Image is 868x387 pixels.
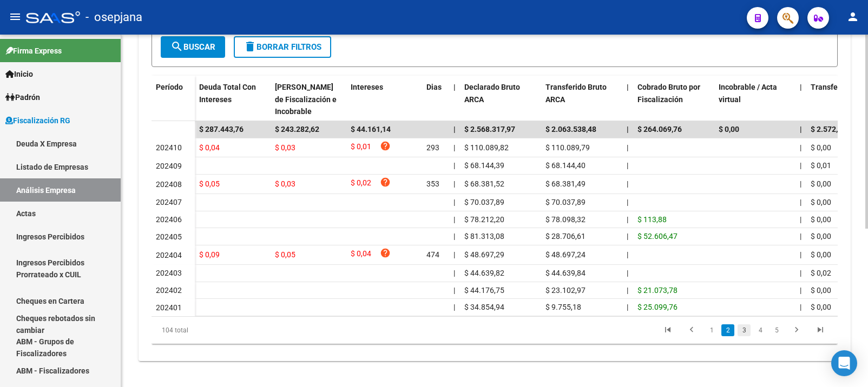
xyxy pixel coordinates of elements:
[271,76,346,123] datatable-header-cell: Deuda Bruta Neto de Fiscalización e Incobrable
[800,179,801,188] span: |
[657,324,678,336] a: go to first page
[453,250,455,259] span: |
[275,179,295,188] span: $ 0,03
[426,83,442,91] span: Dias
[464,83,520,104] span: Declarado Bruto ARCA
[351,177,371,191] span: $ 0,02
[627,269,628,277] span: |
[156,232,182,241] span: 202405
[464,269,504,277] span: $ 44.639,82
[156,286,182,295] span: 202402
[351,248,371,262] span: $ 0,04
[156,251,182,259] span: 202404
[156,83,183,91] span: Período
[195,76,271,123] datatable-header-cell: Deuda Total Con Intereses
[426,143,439,152] span: 293
[800,83,802,91] span: |
[156,198,182,206] span: 202407
[795,76,806,123] datatable-header-cell: |
[633,76,714,123] datatable-header-cell: Cobrado Bruto por Fiscalización
[275,143,295,152] span: $ 0,03
[152,76,195,121] datatable-header-cell: Período
[810,324,831,336] a: go to last page
[346,76,422,123] datatable-header-cell: Intereses
[622,76,633,123] datatable-header-cell: |
[464,215,504,224] span: $ 78.212,20
[800,303,801,311] span: |
[719,83,777,104] span: Incobrable / Acta virtual
[453,143,455,152] span: |
[637,83,700,104] span: Cobrado Bruto por Fiscalización
[637,286,678,295] span: $ 21.073,78
[545,286,586,295] span: $ 23.102,97
[714,76,795,123] datatable-header-cell: Incobrable / Acta virtual
[453,269,455,277] span: |
[545,179,586,188] span: $ 68.381,49
[800,232,801,241] span: |
[453,179,455,188] span: |
[627,179,628,188] span: |
[627,215,628,224] span: |
[637,215,667,224] span: $ 113,88
[199,83,256,104] span: Deuda Total Con Intereses
[627,286,628,295] span: |
[9,10,22,23] mat-icon: menu
[811,161,831,170] span: $ 0,01
[768,321,785,339] li: page 5
[156,180,182,189] span: 202408
[156,269,182,277] span: 202403
[720,321,736,339] li: page 2
[545,161,586,170] span: $ 68.144,40
[800,125,802,134] span: |
[199,179,220,188] span: $ 0,05
[275,250,295,259] span: $ 0,05
[244,42,321,52] span: Borrar Filtros
[627,83,629,91] span: |
[846,10,859,23] mat-icon: person
[545,269,586,277] span: $ 44.639,84
[453,215,455,224] span: |
[351,141,371,155] span: $ 0,01
[627,303,628,311] span: |
[244,40,257,53] mat-icon: delete
[161,36,225,58] button: Buscar
[637,232,678,241] span: $ 52.606,47
[464,198,504,206] span: $ 70.037,89
[811,143,831,152] span: $ 0,00
[170,42,215,52] span: Buscar
[545,83,607,104] span: Transferido Bruto ARCA
[627,161,628,170] span: |
[800,161,801,170] span: |
[736,321,752,339] li: page 3
[170,40,183,53] mat-icon: search
[545,303,581,311] span: $ 9.755,18
[800,215,801,224] span: |
[453,198,455,206] span: |
[156,162,182,170] span: 202409
[637,303,678,311] span: $ 25.099,76
[156,303,182,312] span: 202401
[545,215,586,224] span: $ 78.098,32
[351,125,391,134] span: $ 44.161,14
[453,286,455,295] span: |
[811,215,831,224] span: $ 0,00
[721,324,734,336] a: 2
[5,68,33,80] span: Inicio
[156,143,182,152] span: 202410
[770,324,783,336] a: 5
[199,125,244,134] span: $ 287.443,76
[152,317,287,344] div: 104 total
[380,248,391,258] i: help
[811,303,831,311] span: $ 0,00
[627,143,628,152] span: |
[705,324,718,336] a: 1
[464,179,504,188] span: $ 68.381,52
[545,250,586,259] span: $ 48.697,24
[545,198,586,206] span: $ 70.037,89
[464,286,504,295] span: $ 44.176,75
[5,91,40,103] span: Padrón
[800,250,801,259] span: |
[627,198,628,206] span: |
[199,143,220,152] span: $ 0,04
[464,125,515,134] span: $ 2.568.317,97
